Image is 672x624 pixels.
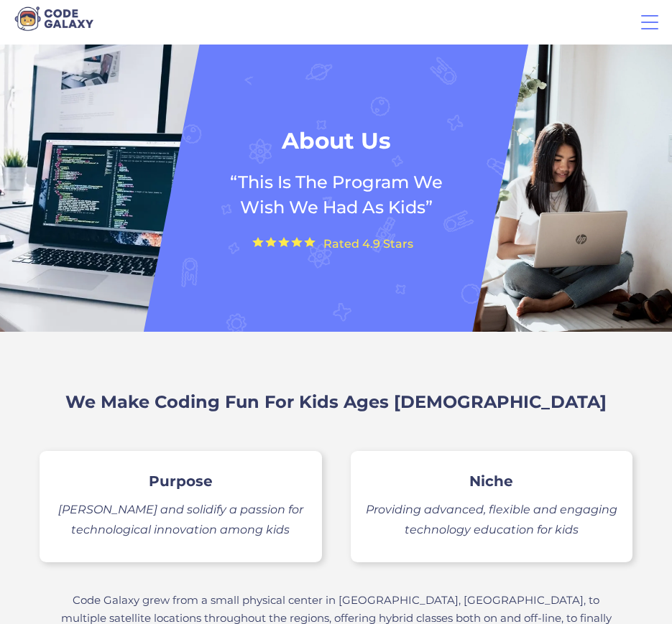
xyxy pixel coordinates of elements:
h3: Niche [469,474,513,488]
img: Yellow Star - the Code Galaxy [265,237,277,248]
img: Yellow Star - the Code Galaxy [304,237,316,248]
h2: We Make Coding Fun For Kids Ages [DEMOGRAPHIC_DATA] [11,389,661,415]
div: [PERSON_NAME] and solidify a passion for technological innovation among kids [53,500,307,539]
div: Rated 4.9 Stars [323,238,413,250]
h2: “This Is The Program We Wish We Had As Kids” [213,170,459,220]
h1: About Us [282,126,391,156]
img: Yellow Star - the Code Galaxy [291,237,303,248]
img: Yellow Star - the Code Galaxy [278,237,290,248]
div: Providing advanced, flexible and engaging technology education for kids [364,500,618,539]
h3: Purpose [149,474,213,488]
img: Yellow Star - the Code Galaxy [252,237,264,248]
